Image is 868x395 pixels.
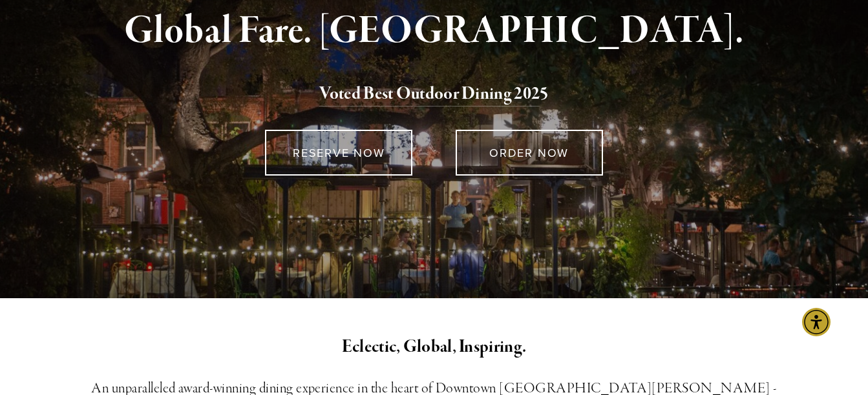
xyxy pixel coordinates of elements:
h2: 5 [87,81,781,108]
a: ORDER NOW [456,130,603,176]
strong: Global Fare. [GEOGRAPHIC_DATA]. [124,6,744,56]
a: Voted Best Outdoor Dining 202 [319,83,540,107]
div: Accessibility Menu [802,308,831,336]
h2: Eclectic, Global, Inspiring. [87,334,781,361]
a: RESERVE NOW [265,130,412,176]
